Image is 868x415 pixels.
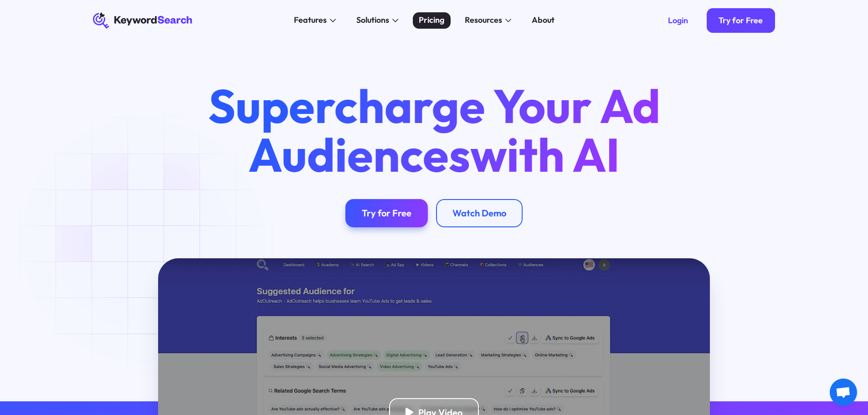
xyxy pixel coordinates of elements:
a: Login [656,8,700,33]
a: About [526,12,561,29]
div: Try for Free [719,15,763,26]
h1: Supercharge Your Ad Audiences [189,82,679,178]
div: Solutions [356,14,389,26]
a: Try for Free [345,199,428,228]
div: Try for Free [362,207,411,219]
div: Features [294,14,327,26]
a: Try for Free [707,8,776,33]
div: About [532,14,555,26]
span: with AI [470,125,620,184]
a: Open chat [830,379,857,406]
div: Watch Demo [452,207,506,219]
a: Pricing [413,12,451,29]
div: Pricing [419,14,444,26]
div: Login [668,15,688,26]
div: Resources [465,14,502,26]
